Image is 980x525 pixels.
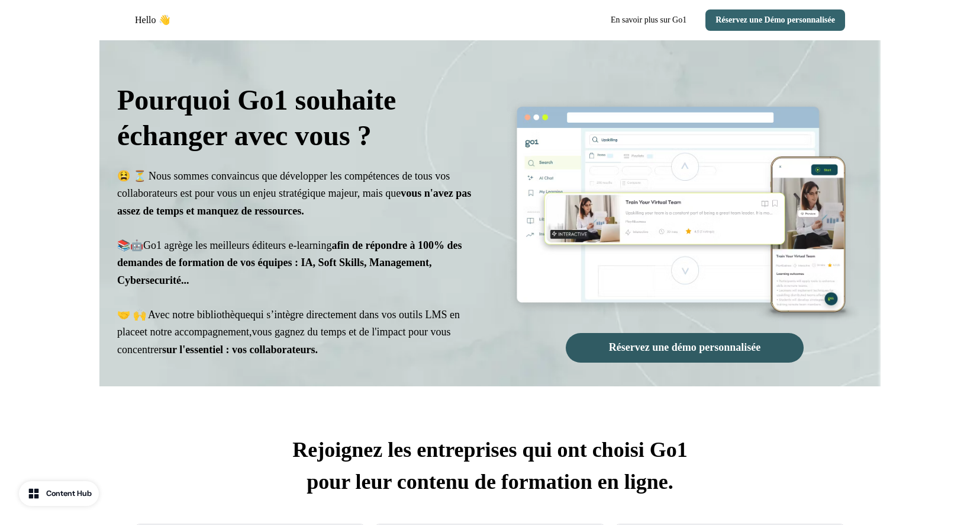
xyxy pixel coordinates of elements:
div: Content Hub [46,488,92,500]
strong: afin de répondre à 100% des demandes de formation de vos équipes : IA, Soft Skills, Management, C... [117,239,462,286]
span: 😫 ⏳ Nous sommes convaincus que développer les compétences de tous vos collaborateurs est pour vou... [117,170,471,217]
p: Rejoignez les entreprises qui ont choisi Go1 pour leur contenu de formation en ligne. [135,434,845,498]
button: Content Hub [19,481,99,506]
p: Pourquoi Go1 souhaite échanger avec vous ? [117,82,473,153]
span: vous gagnez du temps et de l'impact pour vous concentrer [117,326,451,355]
span: qui s’intègre directement dans vos outils LMS en place [117,309,460,338]
strong: sur l'essentiel : vos collaborateurs. [162,344,318,356]
span: et notre accompagnement, [140,326,252,338]
span: Go1 agrège les meilleurs éditeurs e-learning​ [117,239,462,286]
p: Hello 👋 [135,13,170,27]
button: Réservez une démo personnalisée [566,333,804,363]
button: Réservez une Démo personnalisée [705,9,845,31]
strong: vous n'avez pas assez de temps et manquez de ressources. [117,187,471,216]
strong: 📚🤖 [117,239,143,251]
span: 🤝 🙌 Avec notre bibliothèque [117,309,250,321]
a: En savoir plus sur Go1 [601,9,696,31]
